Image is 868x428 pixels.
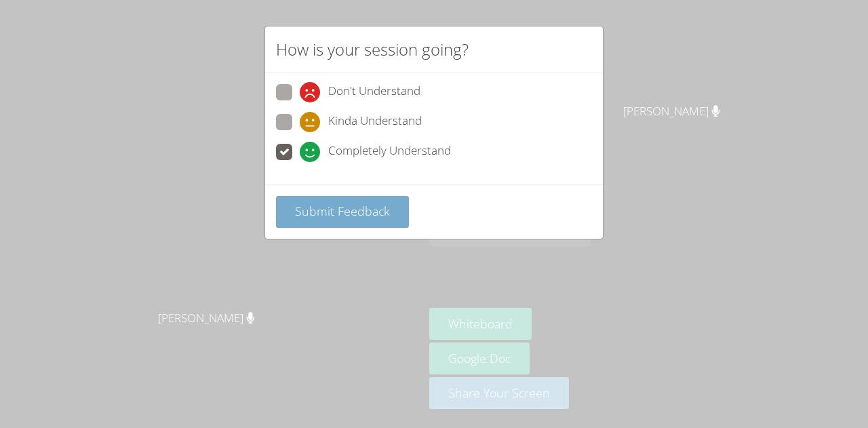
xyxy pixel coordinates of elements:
[276,37,469,62] h2: How is your session going?
[276,196,409,228] button: Submit Feedback
[328,82,420,102] span: Don't Understand
[328,142,451,162] span: Completely Understand
[295,203,390,219] span: Submit Feedback
[328,112,422,132] span: Kinda Understand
